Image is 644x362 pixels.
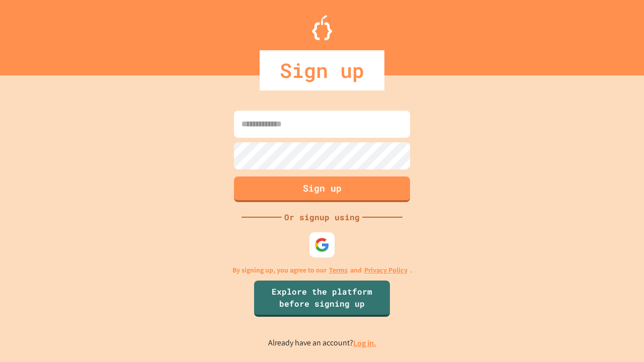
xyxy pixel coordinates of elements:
[254,281,390,317] a: Explore the platform before signing up
[314,237,330,252] img: google-icon.svg
[268,337,376,349] p: Already have an account?
[329,265,348,276] a: Terms
[260,50,384,90] div: Sign up
[602,322,634,352] iframe: chat widget
[560,278,634,321] iframe: chat widget
[353,338,376,348] a: Log in.
[232,265,412,276] p: By signing up, you agree to our and .
[282,211,362,223] div: Or signup using
[364,265,408,276] a: Privacy Policy
[312,15,332,40] img: Logo.svg
[234,176,410,202] button: Sign up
